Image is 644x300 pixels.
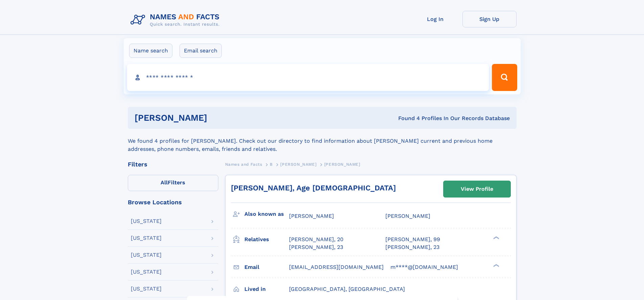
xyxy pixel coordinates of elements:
[385,213,430,219] span: [PERSON_NAME]
[270,162,273,167] span: B
[492,64,517,91] button: Search Button
[131,252,162,258] div: [US_STATE]
[270,160,273,168] a: B
[303,115,510,122] div: Found 4 Profiles In Our Records Database
[127,64,489,91] input: search input
[128,175,218,191] label: Filters
[131,269,162,275] div: [US_STATE]
[244,283,289,295] h3: Lived in
[385,244,439,251] a: [PERSON_NAME], 23
[444,181,510,197] a: View Profile
[289,286,405,292] span: [GEOGRAPHIC_DATA], [GEOGRAPHIC_DATA]
[131,286,162,292] div: [US_STATE]
[128,129,517,153] div: We found 4 profiles for [PERSON_NAME]. Check out our directory to find information about [PERSON_...
[128,161,218,167] div: Filters
[161,179,168,186] span: All
[492,263,500,268] div: ❯
[225,160,262,168] a: Names and Facts
[289,264,384,270] span: [EMAIL_ADDRESS][DOMAIN_NAME]
[129,44,172,58] label: Name search
[492,236,500,240] div: ❯
[289,213,334,219] span: [PERSON_NAME]
[244,261,289,273] h3: Email
[231,184,396,192] a: [PERSON_NAME], Age [DEMOGRAPHIC_DATA]
[128,11,225,29] img: Logo Names and Facts
[289,236,343,243] a: [PERSON_NAME], 20
[135,114,303,122] h1: [PERSON_NAME]
[408,11,462,27] a: Log In
[462,11,517,27] a: Sign Up
[244,208,289,220] h3: Also known as
[385,236,440,243] a: [PERSON_NAME], 99
[289,244,343,251] a: [PERSON_NAME], 23
[280,162,316,167] span: [PERSON_NAME]
[280,160,316,168] a: [PERSON_NAME]
[324,162,360,167] span: [PERSON_NAME]
[128,199,218,205] div: Browse Locations
[461,181,493,197] div: View Profile
[180,44,222,58] label: Email search
[131,218,162,224] div: [US_STATE]
[244,234,289,245] h3: Relatives
[131,235,162,241] div: [US_STATE]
